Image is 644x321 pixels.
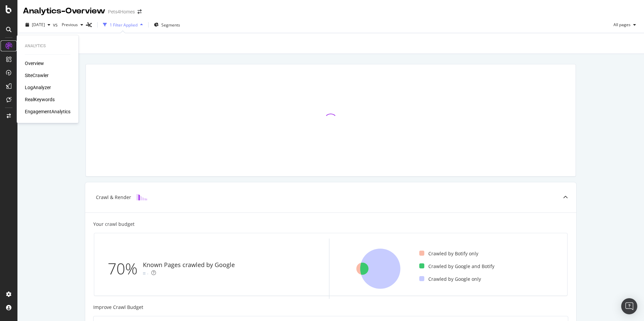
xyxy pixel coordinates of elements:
[32,22,45,27] span: 2025 Aug. 17th
[108,8,135,15] div: Pets4Homes
[621,298,637,314] div: Open Intercom Messenger
[138,9,142,14] div: arrow-right-arrow-left
[23,19,53,30] button: [DATE]
[110,22,138,28] div: 1 Filter Applied
[59,19,86,30] button: Previous
[419,276,481,282] div: Crawled by Google only
[419,263,494,270] div: Crawled by Google and Botify
[137,194,147,200] img: block-icon
[59,22,78,27] span: Previous
[25,96,55,103] a: RealKeywords
[611,22,631,27] span: All pages
[611,19,639,30] button: All pages
[143,272,146,274] img: Equal
[25,43,70,49] div: Analytics
[147,270,149,277] div: -
[53,21,59,28] span: vs
[25,60,44,67] a: Overview
[25,108,70,115] a: EngagementAnalytics
[143,261,235,269] div: Known Pages crawled by Google
[96,194,131,201] div: Crawl & Render
[161,22,180,28] span: Segments
[23,5,105,17] div: Analytics - Overview
[151,19,183,30] button: Segments
[25,72,49,79] a: SiteCrawler
[100,19,146,30] button: 1 Filter Applied
[93,304,568,311] div: Improve Crawl Budget
[419,250,478,257] div: Crawled by Botify only
[108,258,143,280] div: 70%
[93,221,135,228] div: Your crawl budget
[25,84,51,91] a: LogAnalyzer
